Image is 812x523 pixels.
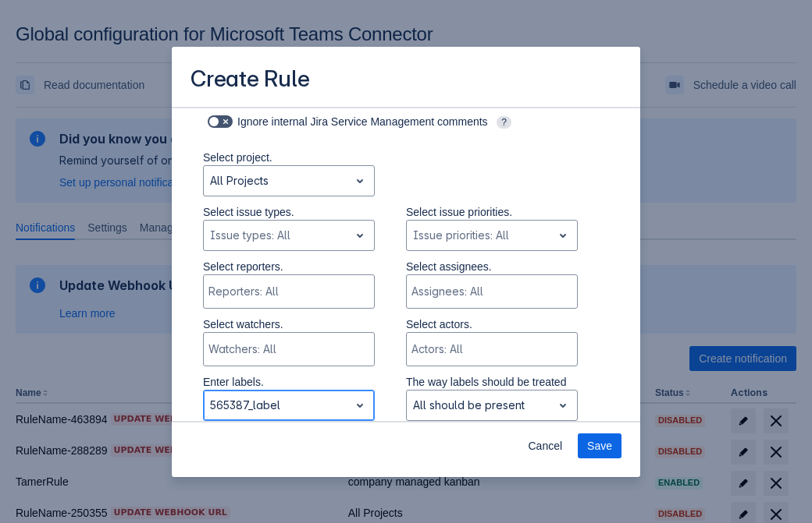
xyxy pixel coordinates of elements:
p: Select actors. [406,316,578,332]
span: ? [497,116,511,129]
p: Select watchers. [203,316,375,332]
h3: Create Rule [191,65,310,96]
p: Select issue types. [203,204,375,220]
span: Cancel [528,433,562,458]
p: Enter labels. [203,374,375,390]
span: open [351,171,369,190]
span: open [554,396,572,415]
span: open [554,226,572,245]
p: The way labels should be treated [406,374,578,390]
span: open [351,396,369,415]
span: open [351,226,369,245]
p: Select reporters. [203,259,375,274]
div: Ignore internal Jira Service Management comments [203,111,578,133]
span: Save [587,433,612,458]
p: Select assignees. [406,259,578,274]
p: Select project. [203,150,375,165]
button: Save [578,433,621,458]
button: Cancel [518,433,572,458]
div: Scrollable content [172,107,640,422]
p: Select issue priorities. [406,204,578,220]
